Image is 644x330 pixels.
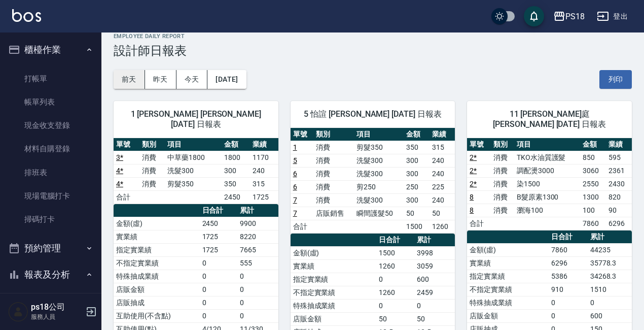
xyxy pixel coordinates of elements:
[303,109,443,119] span: 5 怡諠 [PERSON_NAME] [DATE] 日報表
[291,128,314,141] th: 單號
[31,312,83,321] p: 服務人員
[467,283,549,296] td: 不指定實業績
[313,154,353,167] td: 消費
[126,109,266,129] span: 1 [PERSON_NAME] [PERSON_NAME] [DATE] 日報表
[114,44,632,58] h3: 設計師日報表
[467,256,549,270] td: 實業績
[114,33,632,40] h2: Employee Daily Report
[293,143,297,151] a: 1
[237,217,278,230] td: 9900
[237,230,278,243] td: 8220
[313,128,353,141] th: 類別
[467,296,549,309] td: 特殊抽成業績
[176,70,208,89] button: 今天
[491,177,514,190] td: 消費
[200,283,238,296] td: 0
[580,164,606,177] td: 3060
[549,283,587,296] td: 910
[354,167,404,180] td: 洗髮300
[580,190,606,204] td: 1300
[237,243,278,256] td: 7665
[4,208,97,231] a: 掃碼打卡
[430,128,455,141] th: 業績
[200,270,238,283] td: 0
[514,204,580,217] td: 瀏海100
[313,207,353,220] td: 店販銷售
[139,177,165,190] td: 消費
[470,206,474,214] a: 8
[470,193,474,201] a: 8
[200,204,238,217] th: 日合計
[250,151,278,164] td: 1170
[200,243,238,256] td: 1725
[4,161,97,184] a: 排班表
[430,141,455,154] td: 315
[588,256,632,270] td: 35778.3
[606,151,632,164] td: 595
[549,270,587,283] td: 5386
[237,270,278,283] td: 0
[4,184,97,208] a: 現場電腦打卡
[114,270,200,283] td: 特殊抽成業績
[31,302,83,312] h5: ps18公司
[114,256,200,270] td: 不指定實業績
[467,243,549,256] td: 金額(虛)
[114,138,139,151] th: 單號
[200,230,238,243] td: 1725
[404,207,429,220] td: 50
[467,270,549,283] td: 指定實業績
[491,190,514,204] td: 消費
[139,164,165,177] td: 消費
[291,312,377,325] td: 店販金額
[588,243,632,256] td: 44235
[114,230,200,243] td: 實業績
[222,164,250,177] td: 300
[430,167,455,180] td: 240
[114,296,200,309] td: 店販抽成
[165,138,222,151] th: 項目
[291,220,314,233] td: 合計
[414,246,455,259] td: 3998
[514,151,580,164] td: TKO水油質護髮
[291,299,377,312] td: 特殊抽成業績
[222,151,250,164] td: 1800
[250,177,278,190] td: 315
[237,204,278,217] th: 累計
[404,193,429,207] td: 300
[354,141,404,154] td: 剪髮350
[430,154,455,167] td: 240
[491,204,514,217] td: 消費
[165,151,222,164] td: 中草藥1800
[606,217,632,230] td: 6296
[514,177,580,190] td: 染1500
[354,128,404,141] th: 項目
[145,70,176,89] button: 昨天
[237,296,278,309] td: 0
[293,156,297,164] a: 5
[4,37,97,63] button: 櫃檯作業
[165,177,222,190] td: 剪髮350
[4,90,97,114] a: 帳單列表
[580,217,606,230] td: 7860
[114,283,200,296] td: 店販金額
[588,309,632,322] td: 600
[588,270,632,283] td: 34268.3
[291,246,377,259] td: 金額(虛)
[114,217,200,230] td: 金額(虛)
[293,170,297,178] a: 6
[430,207,455,220] td: 50
[313,167,353,180] td: 消費
[588,283,632,296] td: 1510
[580,177,606,190] td: 2550
[467,138,490,151] th: 單號
[404,154,429,167] td: 300
[606,138,632,151] th: 業績
[404,128,429,141] th: 金額
[467,217,490,230] td: 合計
[376,234,414,247] th: 日合計
[524,6,544,26] button: save
[606,204,632,217] td: 90
[606,190,632,204] td: 820
[549,296,587,309] td: 0
[404,167,429,180] td: 300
